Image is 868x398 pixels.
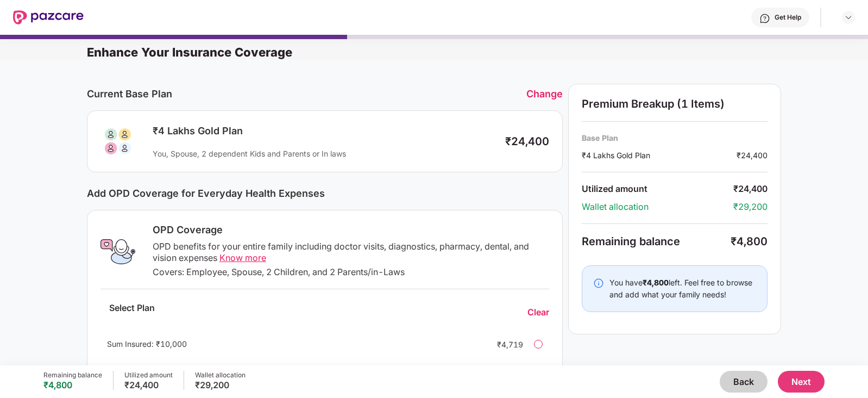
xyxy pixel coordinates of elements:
img: svg+xml;base64,PHN2ZyBpZD0iSW5mby0yMHgyMCIgeG1sbnM9Imh0dHA6Ly93d3cudzMub3JnLzIwMDAvc3ZnIiB3aWR0aD... [593,278,604,289]
div: Wallet allocation [195,371,246,380]
b: ₹4,800 [643,278,669,287]
div: Add OPD Coverage for Everyday Health Expenses [87,188,563,199]
div: Change [526,88,563,100]
div: Clear [527,307,549,318]
div: ₹4,800 [731,235,768,248]
img: New Pazcare Logo [13,10,84,24]
div: Utilized amount [582,183,733,195]
div: You have left. Feel free to browse and add what your family needs! [609,277,756,301]
div: ₹24,400 [124,380,173,390]
div: ₹4,719 [480,339,523,350]
div: ₹24,400 [737,150,768,161]
span: Sum Insured: ₹10,000 [107,339,187,349]
div: You, Spouse, 2 dependent Kids and Parents or In laws [153,148,494,159]
div: OPD Coverage [153,223,549,237]
div: Premium Breakup (1 Items) [582,97,768,110]
div: Wallet allocation [582,201,733,213]
button: Next [778,371,825,393]
div: ₹4 Lakhs Gold Plan [582,150,737,161]
img: svg+xml;base64,PHN2ZyBpZD0iRHJvcGRvd24tMzJ4MzIiIHhtbG5zPSJodHRwOi8vd3d3LnczLm9yZy8yMDAwL3N2ZyIgd2... [844,13,853,22]
div: ₹29,200 [733,201,768,213]
div: Base Plan [582,133,768,143]
div: OPD benefits for your entire family including doctor visits, diagnostics, pharmacy, dental, and v... [153,241,549,264]
div: Get Help [775,13,801,22]
div: Select Plan [100,302,163,322]
div: ₹29,200 [195,380,246,390]
img: svg+xml;base64,PHN2ZyB3aWR0aD0iODAiIGhlaWdodD0iODAiIHZpZXdCb3g9IjAgMCA4MCA4MCIgZmlsbD0ibm9uZSIgeG... [100,124,135,159]
div: ₹24,400 [733,183,768,195]
div: ₹4,800 [43,380,102,390]
div: Remaining balance [43,371,102,380]
div: Utilized amount [124,371,173,380]
div: Remaining balance [582,235,731,248]
div: ₹4 Lakhs Gold Plan [153,125,494,138]
img: OPD Coverage [100,234,135,269]
div: ₹24,400 [505,135,549,148]
div: Current Base Plan [87,88,526,100]
button: Back [720,371,768,393]
img: svg+xml;base64,PHN2ZyBpZD0iSGVscC0zMngzMiIgeG1sbnM9Imh0dHA6Ly93d3cudzMub3JnLzIwMDAvc3ZnIiB3aWR0aD... [759,13,770,24]
div: Covers: Employee, Spouse, 2 Children, and 2 Parents/in-Laws [153,266,549,278]
div: Enhance Your Insurance Coverage [87,45,868,60]
span: Know more [219,252,266,263]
